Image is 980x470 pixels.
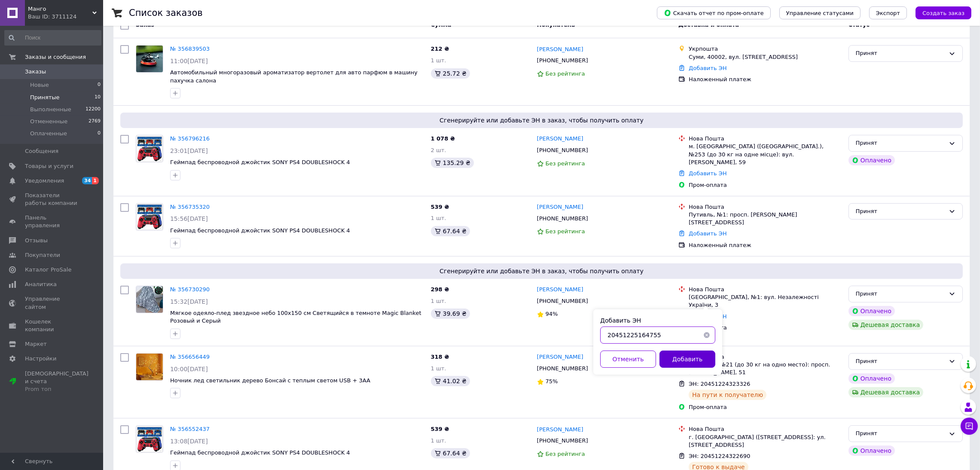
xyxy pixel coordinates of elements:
span: Создать заказ [922,10,965,16]
div: 135.29 ₴ [431,158,474,168]
span: 15:56[DATE] [170,215,208,222]
img: Фото товару [136,204,163,230]
span: Каталог ProSale [25,266,71,274]
a: [PERSON_NAME] [537,426,583,434]
div: 67.64 ₴ [431,226,470,236]
span: Уведомления [25,177,64,185]
span: ЭН: 20451224323326 [689,381,750,387]
a: Фото товару [136,203,163,231]
span: Экспорт [876,10,900,16]
div: Пром-оплата [689,324,841,332]
span: Аналитика [25,281,57,288]
a: Фото товару [136,45,163,73]
div: Путивль, №1: просп. [PERSON_NAME][STREET_ADDRESS] [689,211,841,226]
span: Принятые [30,94,60,101]
span: Сообщения [25,147,58,155]
img: Фото товару [136,136,163,162]
span: Манго [28,5,92,13]
div: Принят [856,357,945,366]
a: № 356735320 [170,204,210,210]
span: Без рейтинга [546,160,585,167]
div: м. [GEOGRAPHIC_DATA] ([GEOGRAPHIC_DATA].), №253 (до 30 кг на одне місце): вул. [PERSON_NAME], 59 [689,143,841,166]
span: 23:01[DATE] [170,147,208,154]
span: Автомобильный многоразовый ароматизатор вертолет для авто парфюм в машину пахучка салона [170,69,418,84]
div: Наложенный платеж [689,241,841,249]
span: [PHONE_NUMBER] [537,147,588,153]
span: Новые [30,81,49,89]
span: Покупатели [25,251,60,259]
span: 75% [546,378,558,385]
a: № 356730290 [170,286,210,293]
button: Создать заказ [916,6,971,19]
div: Принят [856,290,945,299]
button: Чат с покупателем [961,418,978,435]
div: Принят [856,49,945,58]
span: 1 шт. [431,437,446,444]
span: Сгенерируйте или добавьте ЭН в заказ, чтобы получить оплату [124,116,959,125]
span: [PHONE_NUMBER] [537,437,588,444]
button: Экспорт [869,6,907,19]
div: г. [GEOGRAPHIC_DATA] ([STREET_ADDRESS]: ул. [STREET_ADDRESS] [689,433,841,449]
div: 39.69 ₴ [431,308,470,319]
span: Отзывы [25,237,48,244]
div: Принят [856,207,945,216]
div: Дешевая доставка [849,320,924,330]
img: Фото товару [136,354,163,380]
div: Ваш ID: 3711124 [28,13,103,21]
span: Товары и услуги [25,162,73,170]
span: Мягкое одеяло-плед звездное небо 100х150 см Светящийся в темноте Magic Blanket Розовый и Серый [170,310,421,324]
div: На пути к получателю [689,390,766,400]
span: 1 шт. [431,298,446,304]
span: 11:00[DATE] [170,58,208,64]
span: Оплаченные [30,130,67,137]
img: Фото товару [136,426,163,452]
a: Геймпад беспроводной джойстик SONY PS4 DOUBLESHOCK 4 [170,159,350,165]
div: 41.02 ₴ [431,376,470,386]
span: [PHONE_NUMBER] [537,365,588,372]
a: [PERSON_NAME] [537,353,583,361]
button: Скачать отчет по пром-оплате [657,6,771,19]
span: 10 [95,94,101,101]
span: Настройки [25,355,56,363]
a: [PERSON_NAME] [537,203,583,211]
span: Заказы и сообщения [25,53,86,61]
div: Оплачено [849,306,895,316]
span: Геймпад беспроводной джойстик SONY PS4 DOUBLESHOCK 4 [170,449,350,456]
a: [PERSON_NAME] [537,46,583,54]
div: 25.72 ₴ [431,68,470,79]
input: Поиск [4,30,101,46]
a: Ночник лед светильник дерево Бонсай с теплым светом USB + 3AA [170,377,370,384]
span: Выполненные [30,106,71,113]
div: Суми, 40002, вул. [STREET_ADDRESS] [689,53,841,61]
div: [GEOGRAPHIC_DATA], №1: вул. Незалежності України, 3 [689,293,841,309]
div: Оплачено [849,373,895,384]
a: Геймпад беспроводной джойстик SONY PS4 DOUBLESHOCK 4 [170,227,350,234]
span: 0 [98,130,101,137]
span: 212 ₴ [431,46,449,52]
span: [PHONE_NUMBER] [537,298,588,304]
span: Управление сайтом [25,295,79,311]
a: Добавить ЭН [689,230,727,237]
div: 67.64 ₴ [431,448,470,458]
span: 12200 [85,106,101,113]
span: 1 078 ₴ [431,135,455,142]
div: Нова Пошта [689,425,841,433]
div: Наложенный платеж [689,76,841,83]
span: Без рейтинга [546,228,585,235]
span: 94% [546,311,558,317]
div: Нова Пошта [689,203,841,211]
button: Добавить [659,351,715,368]
span: 15:32[DATE] [170,298,208,305]
span: 2769 [89,118,101,125]
span: Управление статусами [786,10,854,16]
a: Добавить ЭН [689,65,727,71]
a: Создать заказ [907,9,971,16]
div: Принят [856,139,945,148]
a: № 356839503 [170,46,210,52]
div: Укрпошта [689,45,841,53]
span: [PHONE_NUMBER] [537,57,588,64]
button: Управление статусами [779,6,861,19]
a: № 356796216 [170,135,210,142]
